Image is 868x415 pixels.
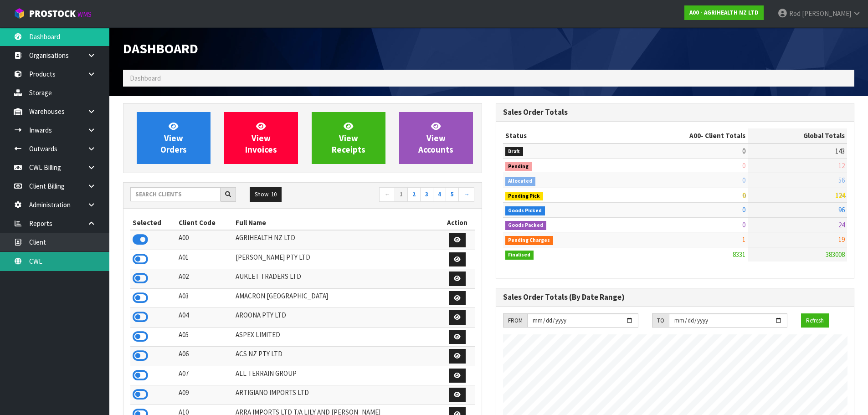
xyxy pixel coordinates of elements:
[250,187,282,202] button: Show: 10
[245,121,277,155] span: View Invoices
[137,112,211,164] a: ViewOrders
[733,250,745,259] span: 8331
[233,366,440,385] td: ALL TERRAIN GROUP
[505,192,544,201] span: Pending Pick
[503,108,847,117] h3: Sales Order Totals
[176,366,234,385] td: A07
[503,128,617,143] th: Status
[312,112,385,164] a: ViewReceipts
[418,121,453,155] span: View Accounts
[616,128,748,143] th: - Client Totals
[176,288,234,308] td: A03
[77,10,92,19] small: WMS
[505,147,524,156] span: Draft
[742,205,745,214] span: 0
[838,161,845,170] span: 12
[440,215,475,230] th: Action
[130,187,221,201] input: Search clients
[838,205,845,214] span: 96
[233,308,440,328] td: AROONA PTY LTD
[176,215,234,230] th: Client Code
[742,235,745,244] span: 1
[395,187,408,202] a: 1
[160,121,187,155] span: View Orders
[29,8,76,20] span: ProStock
[176,308,234,328] td: A04
[838,176,845,184] span: 56
[503,293,847,302] h3: Sales Order Totals (By Date Range)
[505,162,532,171] span: Pending
[233,269,440,289] td: AUKLET TRADERS LTD
[176,250,234,269] td: A01
[801,313,829,328] button: Refresh
[505,221,547,230] span: Goods Packed
[503,313,527,328] div: FROM
[458,187,474,202] a: →
[838,220,845,229] span: 24
[176,347,234,366] td: A06
[689,131,701,140] span: A00
[505,236,554,245] span: Pending Charges
[233,385,440,405] td: ARTIGIANO IMPORTS LTD
[233,347,440,366] td: ACS NZ PTY LTD
[789,9,801,18] span: Rod
[233,215,440,230] th: Full Name
[446,187,459,202] a: 5
[176,327,234,347] td: A05
[826,250,845,259] span: 383008
[835,147,845,155] span: 143
[379,187,395,202] a: ←
[684,5,764,20] a: A00 - AGRIHEALTH NZ LTD
[309,187,475,203] nav: Page navigation
[742,161,745,170] span: 0
[505,206,545,215] span: Goods Picked
[505,251,534,260] span: Finalised
[433,187,446,202] a: 4
[332,121,365,155] span: View Receipts
[399,112,473,164] a: ViewAccounts
[689,9,759,16] strong: A00 - AGRIHEALTH NZ LTD
[505,177,536,186] span: Allocated
[407,187,421,202] a: 2
[742,220,745,229] span: 0
[838,235,845,244] span: 19
[130,215,176,230] th: Selected
[176,230,234,250] td: A00
[224,112,298,164] a: ViewInvoices
[742,176,745,184] span: 0
[420,187,433,202] a: 3
[14,8,25,19] img: cube-alt.png
[123,40,198,57] span: Dashboard
[233,288,440,308] td: AMACRON [GEOGRAPHIC_DATA]
[176,269,234,289] td: A02
[742,147,745,155] span: 0
[835,191,845,200] span: 124
[742,191,745,200] span: 0
[130,74,161,82] span: Dashboard
[748,128,847,143] th: Global Totals
[233,327,440,347] td: ASPEX LIMITED
[233,230,440,250] td: AGRIHEALTH NZ LTD
[652,313,669,328] div: TO
[802,9,851,18] span: [PERSON_NAME]
[233,250,440,269] td: [PERSON_NAME] PTY LTD
[176,385,234,405] td: A09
